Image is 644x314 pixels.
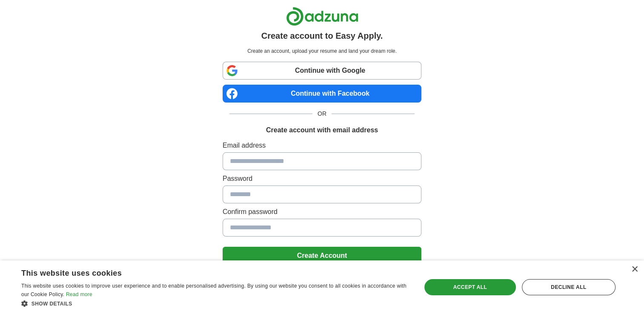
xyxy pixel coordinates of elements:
div: Accept all [424,279,516,295]
a: Read more, opens a new window [66,291,92,297]
div: This website uses cookies [21,265,388,278]
div: Show details [21,299,409,308]
span: This website uses cookies to improve user experience and to enable personalised advertising. By u... [21,283,406,297]
a: Continue with Facebook [223,85,421,103]
button: Create Account [223,247,421,265]
span: OR [312,109,332,118]
h1: Create account with email address [266,125,378,135]
h1: Create account to Easy Apply. [261,29,383,42]
label: Email address [223,140,421,151]
a: Continue with Google [223,62,421,80]
div: Decline all [522,279,615,295]
div: Close [631,266,638,273]
label: Confirm password [223,207,421,217]
p: Create an account, upload your resume and land your dream role. [224,47,420,55]
img: Adzuna logo [286,7,358,26]
span: Show details [31,301,72,307]
label: Password [223,174,421,184]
